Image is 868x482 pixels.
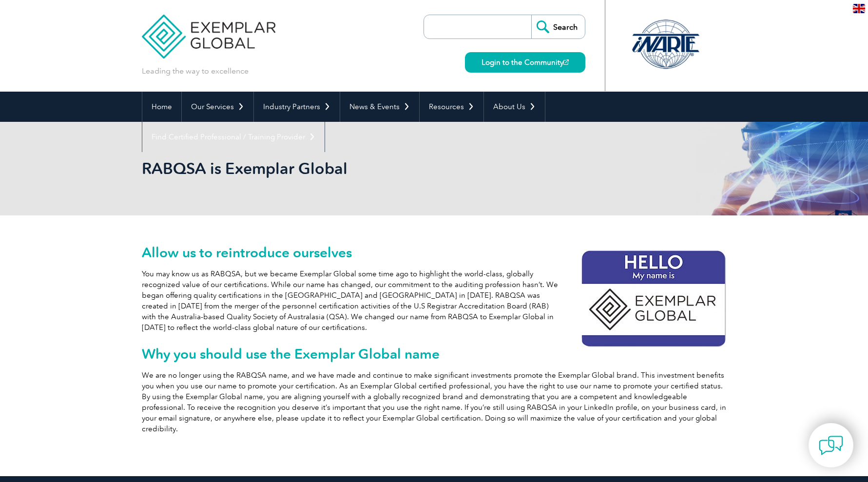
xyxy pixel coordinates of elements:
[563,59,569,65] img: open_square.png
[254,92,340,122] a: Industry Partners
[142,346,727,362] h2: Why you should use the Exemplar Global name
[142,245,727,260] h2: Allow us to reintroduce ourselves
[465,52,585,73] a: Login to the Community
[182,92,253,122] a: Our Services
[819,433,843,458] img: contact-chat.png
[142,92,181,122] a: Home
[142,269,727,333] p: You may know us as RABQSA, but we became Exemplar Global some time ago to highlight the world-cla...
[142,370,727,434] p: We are no longer using the RABQSA name, and we have made and continue to make significant investm...
[531,15,585,39] input: Search
[484,92,545,122] a: About Us
[853,4,865,13] img: en
[420,92,483,122] a: Resources
[142,161,551,176] h2: RABQSA is Exemplar Global
[142,66,249,77] p: Leading the way to excellence
[142,122,325,152] a: Find Certified Professional / Training Provider
[340,92,419,122] a: News & Events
